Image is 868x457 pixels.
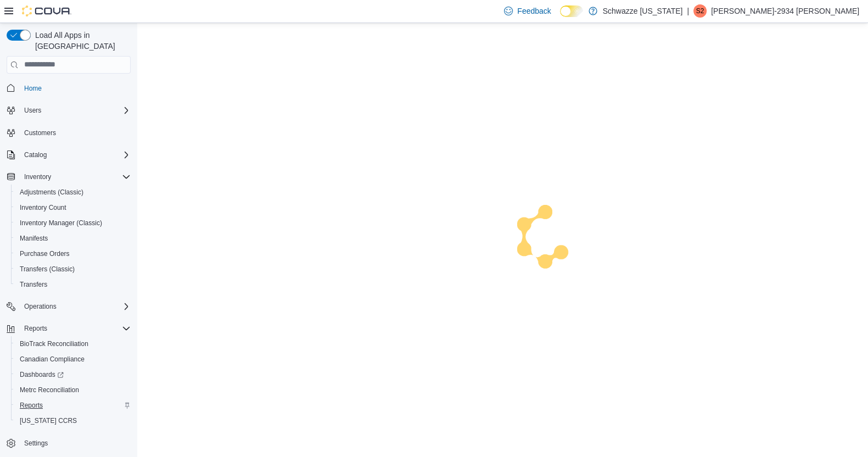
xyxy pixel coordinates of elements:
[15,368,68,381] a: Dashboards
[15,247,74,260] a: Purchase Orders
[20,436,131,450] span: Settings
[15,186,131,199] span: Adjustments (Classic)
[20,82,46,95] a: Home
[20,300,131,313] span: Operations
[15,186,88,199] a: Adjustments (Classic)
[20,126,60,140] a: Customers
[20,148,131,161] span: Catalog
[24,324,47,333] span: Reports
[20,170,55,183] button: Inventory
[15,383,83,397] a: Metrc Reconciliation
[15,247,131,260] span: Purchase Orders
[2,125,135,141] button: Customers
[22,5,71,16] img: Cova
[15,201,71,214] a: Inventory Count
[2,169,135,185] button: Inventory
[11,413,135,428] button: [US_STATE] CCRS
[15,216,107,230] a: Inventory Manager (Classic)
[11,382,135,398] button: Metrc Reconciliation
[711,4,859,18] p: [PERSON_NAME]-2934 [PERSON_NAME]
[20,126,131,140] span: Customers
[15,232,52,245] a: Manifests
[20,170,131,183] span: Inventory
[2,103,135,118] button: Users
[503,197,585,279] img: cova-loader
[11,200,135,215] button: Inventory Count
[11,352,135,367] button: Canadian Compliance
[11,215,135,231] button: Inventory Manager (Classic)
[15,216,131,230] span: Inventory Manager (Classic)
[20,280,47,289] span: Transfers
[15,353,131,366] span: Canadian Compliance
[11,261,135,277] button: Transfers (Classic)
[20,437,52,450] a: Settings
[15,383,131,397] span: Metrc Reconciliation
[517,5,551,16] span: Feedback
[20,370,64,379] span: Dashboards
[693,4,707,18] div: Steven-2934 Fuentes
[15,337,93,350] a: BioTrack Reconciliation
[15,399,131,412] span: Reports
[15,201,131,214] span: Inventory Count
[20,386,79,394] span: Metrc Reconciliation
[15,263,79,276] a: Transfers (Classic)
[15,414,81,427] a: [US_STATE] CCRS
[2,299,135,314] button: Operations
[20,203,66,212] span: Inventory Count
[20,416,77,425] span: [US_STATE] CCRS
[20,339,88,348] span: BioTrack Reconciliation
[24,84,42,93] span: Home
[20,355,85,364] span: Canadian Compliance
[24,172,51,181] span: Inventory
[24,151,47,159] span: Catalog
[20,401,43,410] span: Reports
[20,104,46,117] button: Users
[15,278,131,291] span: Transfers
[2,435,135,451] button: Settings
[20,188,83,197] span: Adjustments (Classic)
[20,265,75,274] span: Transfers (Classic)
[2,321,135,336] button: Reports
[15,337,131,350] span: BioTrack Reconciliation
[15,232,131,245] span: Manifests
[2,147,135,163] button: Catalog
[20,104,131,117] span: Users
[20,219,102,227] span: Inventory Manager (Classic)
[20,148,51,161] button: Catalog
[24,106,41,115] span: Users
[15,278,52,291] a: Transfers
[11,231,135,246] button: Manifests
[15,353,89,366] a: Canadian Compliance
[696,4,704,18] span: S2
[11,246,135,261] button: Purchase Orders
[11,398,135,413] button: Reports
[11,185,135,200] button: Adjustments (Classic)
[15,368,131,381] span: Dashboards
[20,322,52,335] button: Reports
[11,277,135,292] button: Transfers
[20,322,131,335] span: Reports
[20,81,131,95] span: Home
[2,80,135,96] button: Home
[687,4,689,18] p: |
[31,30,131,52] span: Load All Apps in [GEOGRAPHIC_DATA]
[20,234,48,243] span: Manifests
[15,414,131,427] span: Washington CCRS
[20,249,70,258] span: Purchase Orders
[24,302,57,311] span: Operations
[560,5,583,17] input: Dark Mode
[11,367,135,382] a: Dashboards
[20,300,61,313] button: Operations
[24,439,48,448] span: Settings
[15,399,47,412] a: Reports
[11,336,135,352] button: BioTrack Reconciliation
[24,129,56,137] span: Customers
[603,4,683,18] p: Schwazze [US_STATE]
[15,263,131,276] span: Transfers (Classic)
